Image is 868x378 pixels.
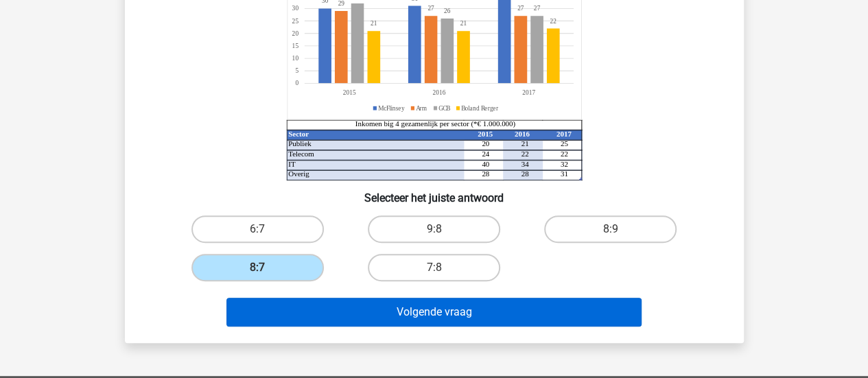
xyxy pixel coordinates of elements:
[482,169,489,178] tspan: 28
[292,29,298,37] tspan: 20
[295,79,298,87] tspan: 0
[560,169,567,178] tspan: 31
[416,104,427,112] tspan: Arm
[544,215,677,243] label: 8:9
[288,130,309,138] tspan: Sector
[288,160,296,168] tspan: IT
[478,130,493,138] tspan: 2015
[191,215,324,243] label: 6:7
[226,298,642,327] button: Volgende vraag
[550,16,556,25] tspan: 22
[147,180,722,204] h6: Selecteer het juiste antwoord
[514,130,529,138] tspan: 2016
[443,7,450,15] tspan: 26
[292,42,298,50] tspan: 15
[533,4,540,12] tspan: 27
[368,215,500,243] label: 9:8
[521,139,528,147] tspan: 21
[342,88,535,97] tspan: 201520162017
[292,16,298,25] tspan: 25
[560,160,567,168] tspan: 32
[521,150,528,158] tspan: 22
[560,139,567,147] tspan: 25
[292,4,298,12] tspan: 30
[292,54,298,62] tspan: 10
[482,160,489,168] tspan: 40
[521,160,528,168] tspan: 34
[556,130,571,138] tspan: 2017
[427,4,524,12] tspan: 2727
[521,169,528,178] tspan: 28
[288,150,314,158] tspan: Telecom
[288,169,309,178] tspan: Overig
[191,254,324,281] label: 8:7
[355,119,515,128] tspan: Inkomen big 4 gezamenlijk per sector (*€ 1.000.000)
[370,19,466,27] tspan: 2121
[368,254,500,281] label: 7:8
[288,139,312,147] tspan: Publiek
[461,104,499,112] tspan: Boland Rerger
[482,150,489,158] tspan: 24
[295,67,298,75] tspan: 5
[378,104,405,112] tspan: McFlinsey
[482,139,489,147] tspan: 20
[438,104,451,112] tspan: GCB
[560,150,567,158] tspan: 22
